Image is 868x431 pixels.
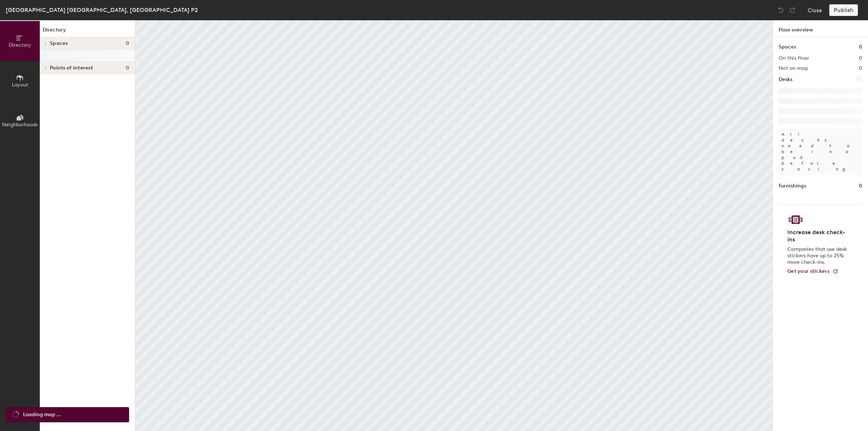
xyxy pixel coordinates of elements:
[787,268,830,274] span: Get your stickers
[787,269,838,275] a: Get your stickers
[773,20,868,37] h1: Floor overview
[787,214,804,226] img: Sticker logo
[859,55,862,61] h2: 0
[12,82,28,88] span: Layout
[6,5,198,14] div: [GEOGRAPHIC_DATA] [GEOGRAPHIC_DATA], [GEOGRAPHIC_DATA] P2
[9,42,31,48] span: Directory
[777,7,784,14] img: Undo
[126,65,129,71] span: 0
[779,128,862,175] p: All desks need to be in a pod before saving
[779,76,792,84] h1: Desks
[859,66,862,71] h2: 0
[808,4,822,16] button: Close
[135,20,773,431] canvas: Map
[789,7,796,14] img: Redo
[779,55,809,61] h2: On this floor
[859,182,862,190] h1: 0
[23,411,61,419] span: Loading map ...
[779,66,808,71] h2: Not on map
[50,41,68,46] span: Spaces
[126,41,129,46] span: 0
[2,122,38,128] span: Neighborhoods
[779,43,796,51] h1: Spaces
[787,246,849,266] p: Companies that use desk stickers have up to 25% more check-ins.
[859,43,862,51] h1: 0
[50,65,93,71] span: Points of interest
[779,182,806,190] h1: Furnishings
[40,26,135,37] h1: Directory
[787,229,849,243] h4: Increase desk check-ins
